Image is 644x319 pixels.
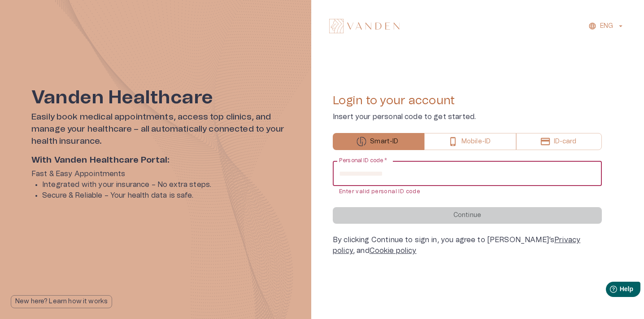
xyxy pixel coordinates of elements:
img: Vanden logo [329,19,400,33]
label: Personal ID code [339,157,387,164]
button: ID-card [516,133,602,150]
button: Mobile-ID [424,133,517,150]
p: ID-card [554,137,576,146]
p: Mobile-ID [461,137,491,146]
p: ENG [600,22,613,31]
a: Cookie policy [370,247,417,254]
div: By clicking Continue to sign in, you agree to [PERSON_NAME]’s , and [333,235,602,256]
iframe: Help widget launcher [574,278,644,303]
p: Enter valid personal ID code [339,187,596,196]
p: Insert your personal code to get started. [333,111,602,122]
p: Smart-ID [370,137,398,146]
button: Smart-ID [333,133,424,150]
button: New here? Learn how it works [11,295,112,308]
p: New here? Learn how it works [15,297,108,306]
h4: Login to your account [333,93,602,108]
button: ENG [587,20,626,33]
